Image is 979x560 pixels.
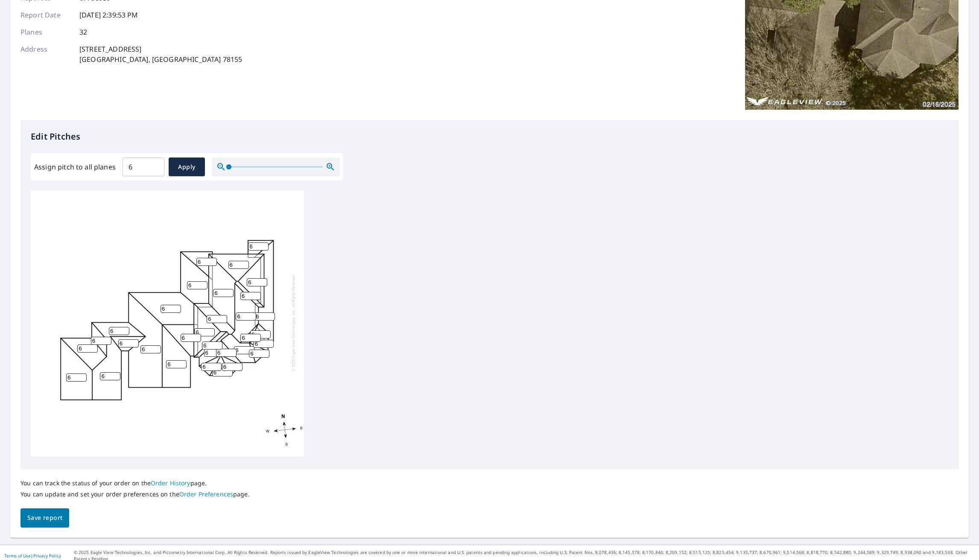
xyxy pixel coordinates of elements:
a: Privacy Policy [33,553,61,559]
p: [DATE] 2:39:53 PM [79,10,138,20]
button: Save report [20,508,69,528]
p: [STREET_ADDRESS] [GEOGRAPHIC_DATA], [GEOGRAPHIC_DATA] 78155 [79,44,242,64]
p: Address [20,44,72,64]
span: Apply [175,162,198,172]
p: | [4,553,61,558]
a: Order Preferences [179,490,233,498]
a: Order History [151,479,190,487]
p: 32 [79,27,87,37]
p: Planes [20,27,72,37]
a: Terms of Use [4,553,31,559]
span: Save report [27,513,62,523]
p: Report Date [20,10,72,20]
p: You can update and set your order preferences on the page. [20,490,250,498]
input: 00.0 [123,155,164,179]
button: Apply [169,157,205,176]
p: You can track the status of your order on the page. [20,479,250,487]
label: Assign pitch to all planes [34,162,116,172]
p: Edit Pitches [31,130,948,143]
